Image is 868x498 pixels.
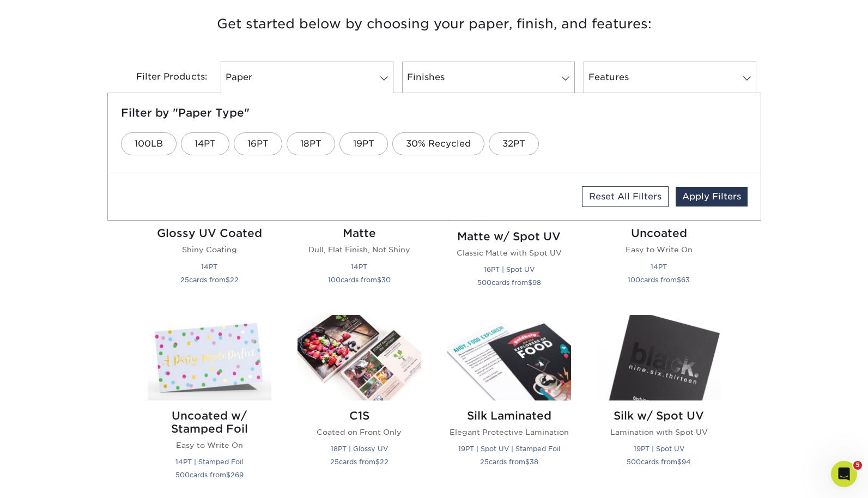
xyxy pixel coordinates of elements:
a: Features [584,62,756,93]
p: Easy to Write On [597,244,721,255]
span: 269 [230,471,244,479]
iframe: Intercom live chat [831,461,857,487]
small: 14PT | Stamped Foil [175,458,243,466]
a: Silk w/ Spot UV Postcards Silk w/ Spot UV Lamination with Spot UV 19PT | Spot UV 500cards from$94 [597,315,721,494]
a: Reset All Filters [582,186,669,207]
small: cards from [330,458,389,466]
img: Silk Laminated Postcards [447,315,571,400]
span: $ [226,471,230,479]
span: 25 [330,458,339,466]
a: Uncoated w/ Stamped Foil Postcards Uncoated w/ Stamped Foil Easy to Write On 14PT | Stamped Foil ... [148,315,271,494]
small: cards from [175,471,244,479]
span: $ [528,278,532,287]
h2: Silk Laminated [447,409,571,422]
p: Shiny Coating [148,244,271,255]
a: 14PT [181,132,229,155]
span: $ [677,276,681,284]
span: 100 [628,276,640,284]
span: 25 [180,276,189,284]
small: cards from [477,278,541,287]
a: C1S Postcards C1S Coated on Front Only 18PT | Glossy UV 25cards from$22 [298,315,421,494]
small: cards from [180,276,239,284]
small: 14PT [651,263,667,271]
span: $ [226,276,230,284]
img: C1S Postcards [298,315,421,400]
span: 94 [682,458,691,466]
span: 100 [328,276,341,284]
span: $ [525,458,530,466]
span: 38 [530,458,538,466]
small: 19PT | Spot UV | Stamped Foil [458,445,560,453]
span: 25 [480,458,489,466]
small: 14PT [201,263,217,271]
h2: Uncoated w/ Stamped Foil [148,409,271,435]
p: Dull, Flat Finish, Not Shiny [298,244,421,255]
small: cards from [328,276,391,284]
span: 30 [381,276,391,284]
h2: Silk w/ Spot UV [597,409,721,422]
span: 500 [175,471,190,479]
h2: C1S [298,409,421,422]
small: cards from [480,458,538,466]
span: 500 [627,458,641,466]
h2: Matte [298,227,421,240]
small: 14PT [351,263,367,271]
small: 19PT | Spot UV [634,445,684,453]
a: 16PT [234,132,282,155]
h2: Matte w/ Spot UV [447,230,571,243]
span: $ [677,458,682,466]
a: 18PT [287,132,335,155]
p: Coated on Front Only [298,427,421,438]
small: 16PT | Spot UV [484,265,535,274]
a: 100LB [121,132,177,155]
h5: Filter by "Paper Type" [121,106,748,119]
div: Filter Products: [107,62,216,93]
a: 30% Recycled [392,132,484,155]
small: cards from [628,276,690,284]
span: 500 [477,278,491,287]
img: Silk w/ Spot UV Postcards [597,315,721,400]
span: $ [375,458,380,466]
a: Finishes [402,62,575,93]
span: 22 [380,458,389,466]
span: $ [377,276,381,284]
span: 5 [853,461,862,470]
small: cards from [627,458,691,466]
p: Lamination with Spot UV [597,427,721,438]
a: Silk Laminated Postcards Silk Laminated Elegant Protective Lamination 19PT | Spot UV | Stamped Fo... [447,315,571,494]
h2: Glossy UV Coated [148,227,271,240]
a: 19PT [339,132,388,155]
a: Apply Filters [676,187,748,207]
p: Elegant Protective Lamination [447,427,571,438]
span: 63 [681,276,690,284]
small: 18PT | Glossy UV [331,445,388,453]
h2: Uncoated [597,227,721,240]
a: Paper [221,62,393,93]
a: 32PT [489,132,539,155]
p: Classic Matte with Spot UV [447,247,571,258]
span: 98 [532,278,541,287]
p: Easy to Write On [148,440,271,451]
img: Uncoated w/ Stamped Foil Postcards [148,315,271,400]
span: 22 [230,276,239,284]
